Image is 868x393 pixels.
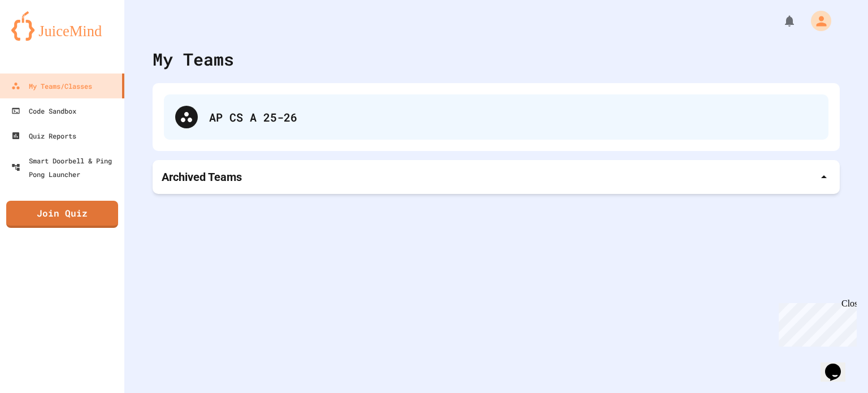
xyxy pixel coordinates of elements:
iframe: chat widget [821,348,857,382]
div: Smart Doorbell & Ping Pong Launcher [11,154,120,181]
div: Chat with us now!Close [5,5,78,72]
div: My Account [799,8,834,34]
iframe: chat widget [774,299,857,347]
div: Code Sandbox [11,104,76,118]
p: Archived Teams [162,169,242,185]
a: Join Quiz [6,201,118,228]
div: Quiz Reports [11,129,76,142]
div: My Notifications [762,11,799,31]
div: My Teams/Classes [11,79,92,93]
img: logo-orange.svg [11,11,113,41]
div: AP CS A 25-26 [209,109,817,126]
div: My Teams [153,46,234,72]
div: AP CS A 25-26 [164,94,828,140]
